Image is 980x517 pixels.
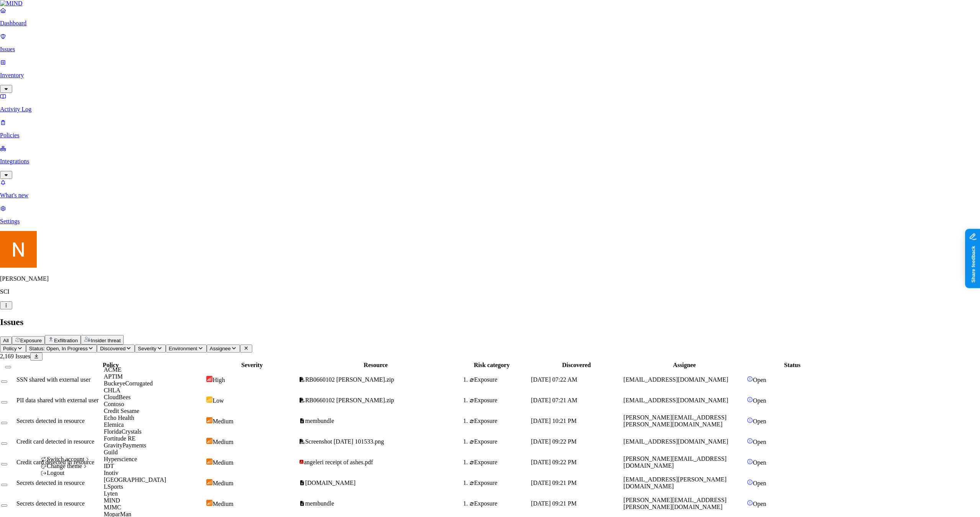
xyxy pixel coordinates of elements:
[104,415,134,421] span: Echo Health
[104,380,153,387] span: BuckeyeCorrugated
[104,476,166,483] span: [GEOGRAPHIC_DATA]
[104,428,142,435] span: FloridaCrystals
[104,463,114,469] span: IDT
[104,456,137,462] span: Hyperscience
[104,373,123,380] span: APTIM
[104,387,121,393] span: CHLA
[104,408,139,414] span: Credit Sesame
[104,421,124,428] span: Elemica
[104,442,146,449] span: GravityPayments
[47,456,84,462] span: Switch account
[104,394,131,400] span: CloudBees
[104,401,124,407] span: Contoso
[104,483,123,490] span: LSports
[104,470,118,476] span: Inotiv
[104,366,121,373] span: ACME
[104,504,121,510] span: MJMC
[104,435,136,442] span: Fortitude RE
[47,463,82,469] span: Change theme
[104,449,118,455] span: Guild
[41,470,91,476] div: Logout
[104,497,120,504] span: MIND
[104,490,118,497] span: Lyten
